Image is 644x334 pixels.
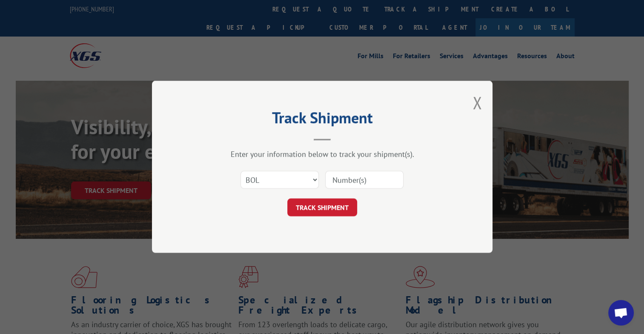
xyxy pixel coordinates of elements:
[195,150,450,159] div: Enter your information below to track your shipment(s).
[287,199,357,217] button: TRACK SHIPMENT
[325,171,404,189] input: Number(s)
[472,91,482,114] button: Close modal
[608,300,634,326] div: Open chat
[195,112,450,128] h2: Track Shipment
